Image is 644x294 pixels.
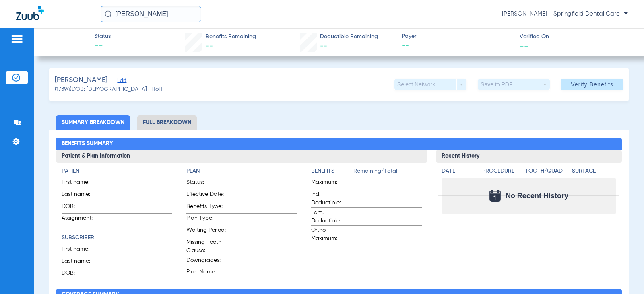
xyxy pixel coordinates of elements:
[16,6,44,20] img: Zuub Logo
[62,269,101,280] span: DOB:
[55,85,163,94] span: (17394) DOB: [DEMOGRAPHIC_DATA] - HoH
[186,226,226,237] span: Waiting Period:
[56,115,130,130] li: Summary Breakdown
[442,167,475,178] app-breakdown-title: Date
[520,33,631,41] span: Verified On
[137,115,197,130] li: Full Breakdown
[105,10,112,18] img: Search Icon
[506,192,568,200] span: No Recent History
[206,43,213,50] span: --
[520,42,528,50] span: --
[186,190,226,201] span: Effective Date:
[206,33,256,41] span: Benefits Remaining
[311,208,351,225] span: Fam. Deductible:
[94,41,111,52] span: --
[311,178,351,189] span: Maximum:
[101,6,201,22] input: Search for patients
[117,78,124,85] span: Edit
[525,167,569,175] h4: Tooth/Quad
[186,178,226,189] span: Status:
[186,268,226,279] span: Plan Name:
[186,202,226,213] span: Benefits Type:
[55,75,107,85] span: [PERSON_NAME]
[502,10,628,18] span: [PERSON_NAME] - Springfield Dental Care
[402,32,513,41] span: Payer
[561,79,623,90] button: Verify Benefits
[62,190,101,201] span: Last name:
[311,226,351,243] span: Ortho Maximum:
[482,167,522,178] app-breakdown-title: Procedure
[489,190,501,202] img: Calendar
[186,167,297,175] h4: Plan
[436,150,621,163] h3: Recent History
[186,238,226,255] span: Missing Tooth Clause:
[62,245,101,256] span: First name:
[62,167,172,175] h4: Patient
[62,257,101,268] span: Last name:
[62,214,101,225] span: Assignment:
[186,214,226,225] span: Plan Type:
[311,167,353,175] h4: Benefits
[482,167,522,175] h4: Procedure
[402,41,513,51] span: --
[62,234,172,242] h4: Subscriber
[186,256,226,267] span: Downgrades:
[56,150,427,163] h3: Patient & Plan Information
[571,81,613,88] span: Verify Benefits
[62,202,101,213] span: DOB:
[311,167,353,178] app-breakdown-title: Benefits
[572,167,616,175] h4: Surface
[10,34,23,44] img: hamburger-icon
[353,167,422,178] span: Remaining/Total
[320,43,327,50] span: --
[94,32,111,41] span: Status
[442,167,475,175] h4: Date
[56,138,621,150] h2: Benefits Summary
[320,33,378,41] span: Deductible Remaining
[62,178,101,189] span: First name:
[525,167,569,178] app-breakdown-title: Tooth/Quad
[311,190,351,207] span: Ind. Deductible:
[572,167,616,178] app-breakdown-title: Surface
